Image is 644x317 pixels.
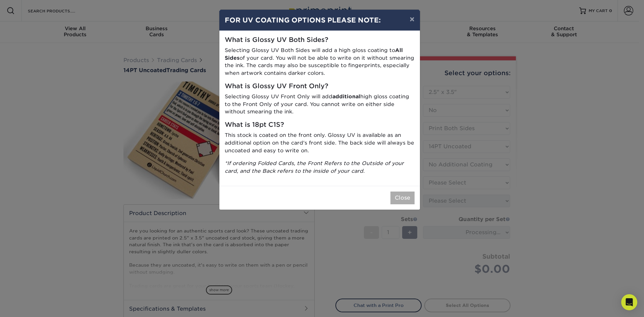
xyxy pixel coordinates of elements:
h5: What is Glossy UV Front Only? [225,83,415,90]
strong: All Sides [225,47,403,61]
p: Selecting Glossy UV Both Sides will add a high gloss coating to of your card. You will not be abl... [225,47,415,77]
div: Open Intercom Messenger [621,294,637,310]
i: *If ordering Folded Cards, the Front Refers to the Outside of your card, and the Back refers to t... [225,160,404,174]
p: This stock is coated on the front only. Glossy UV is available as an additional option on the car... [225,131,415,154]
strong: additional [332,93,360,100]
h5: What is Glossy UV Both Sides? [225,36,415,44]
h4: FOR UV COATING OPTIONS PLEASE NOTE: [225,15,415,25]
p: Selecting Glossy UV Front Only will add high gloss coating to the Front Only of your card. You ca... [225,93,415,116]
button: × [404,10,420,29]
button: Close [390,192,415,204]
h5: What is 18pt C1S? [225,121,415,129]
